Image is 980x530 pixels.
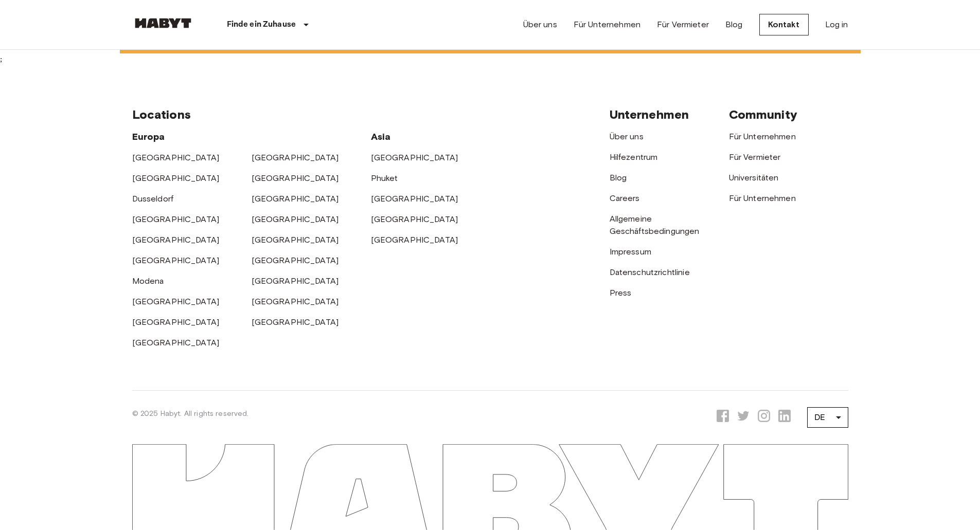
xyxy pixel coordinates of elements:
a: [GEOGRAPHIC_DATA] [132,317,220,327]
a: Datenschutzrichtlinie [610,267,690,277]
a: Über uns [610,132,644,141]
a: [GEOGRAPHIC_DATA] [252,153,339,162]
a: [GEOGRAPHIC_DATA] [132,235,220,245]
a: Phuket [371,173,398,183]
a: [GEOGRAPHIC_DATA] [252,194,339,204]
span: © 2025 Habyt. All rights reserved. [132,409,249,418]
a: Press [610,288,632,298]
a: Für Unternehmen [729,193,796,203]
a: [GEOGRAPHIC_DATA] [371,153,458,162]
a: [GEOGRAPHIC_DATA] [252,317,339,327]
a: Careers [610,193,640,203]
a: [GEOGRAPHIC_DATA] [132,338,220,348]
a: Für Vermieter [657,19,709,31]
a: Über uns [523,19,557,31]
a: Modena [132,276,164,286]
a: Blog [725,19,743,31]
a: Dusseldorf [132,194,174,204]
a: [GEOGRAPHIC_DATA] [371,194,458,204]
a: Impressum [610,247,651,257]
a: [GEOGRAPHIC_DATA] [132,173,220,183]
span: Community [729,107,797,122]
a: [GEOGRAPHIC_DATA] [252,255,339,265]
a: [GEOGRAPHIC_DATA] [371,214,458,224]
a: Allgemeine Geschäftsbedingungen [610,214,700,236]
a: Log in [825,19,848,31]
a: [GEOGRAPHIC_DATA] [132,255,220,265]
a: Für Unternehmen [574,19,640,31]
img: Habyt [132,18,194,28]
a: Kontakt [759,14,809,35]
a: Blog [610,173,627,182]
a: Hilfezentrum [610,152,658,162]
a: [GEOGRAPHIC_DATA] [252,235,339,245]
p: Finde ein Zuhause [227,19,296,31]
a: [GEOGRAPHIC_DATA] [132,214,220,224]
a: [GEOGRAPHIC_DATA] [252,214,339,224]
a: [GEOGRAPHIC_DATA] [132,153,220,162]
span: Asia [371,131,391,142]
a: [GEOGRAPHIC_DATA] [132,297,220,306]
span: Europa [132,131,165,142]
a: Universitäten [729,173,779,182]
a: Für Vermieter [729,152,781,162]
span: Locations [132,107,191,122]
span: Unternehmen [610,107,689,122]
a: Für Unternehmen [729,132,796,141]
div: DE [807,403,848,432]
a: [GEOGRAPHIC_DATA] [252,297,339,306]
a: [GEOGRAPHIC_DATA] [371,235,458,245]
a: [GEOGRAPHIC_DATA] [252,173,339,183]
a: [GEOGRAPHIC_DATA] [252,276,339,286]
